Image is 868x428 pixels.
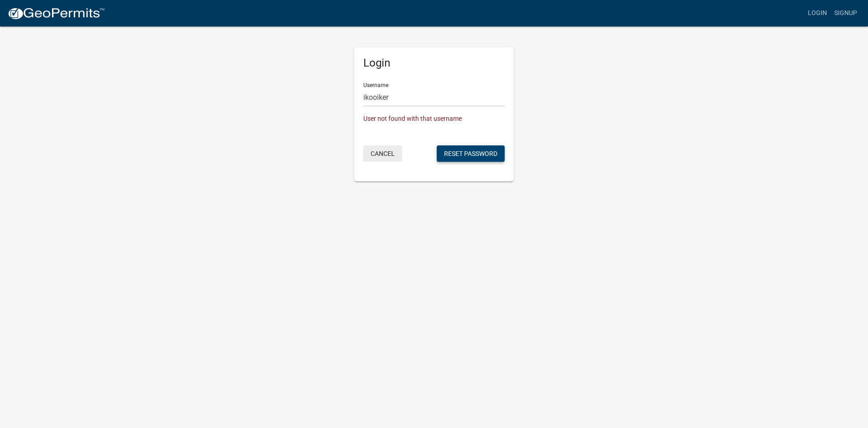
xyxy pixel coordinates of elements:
[363,114,505,124] div: User not found with that username
[437,145,505,162] button: Reset Password
[831,5,861,22] a: Signup
[363,57,505,70] h5: Login
[363,145,402,162] button: Cancel
[804,5,831,22] a: Login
